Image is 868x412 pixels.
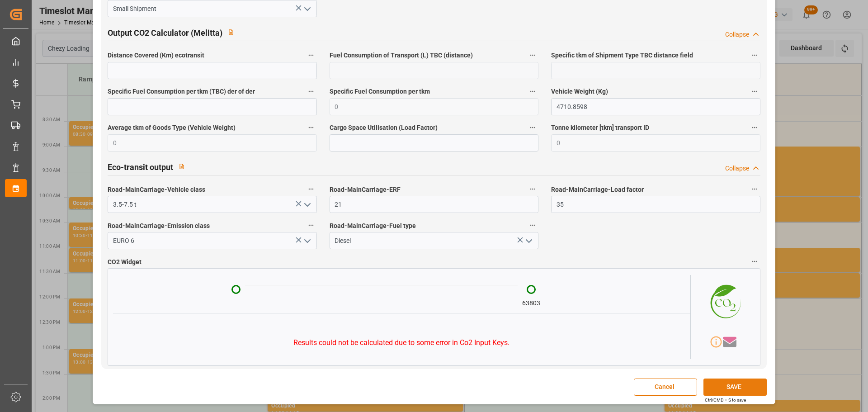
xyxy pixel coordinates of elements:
button: Vehicle Weight (Kg) [749,85,760,97]
span: Road-MainCarriage-Vehicle class [108,185,205,194]
button: open menu [522,234,535,248]
img: CO2 [691,275,755,325]
button: Road-MainCarriage-ERF [527,183,538,195]
span: Specific tkm of Shipment Type TBC distance field [551,51,693,60]
button: Fuel Consumption of Transport (L) TBC (distance) [527,49,538,61]
button: Tonne kilometer [tkm] transport ID [749,122,760,133]
span: CO2 Widget [108,257,142,267]
button: Road-MainCarriage-Vehicle class [305,183,317,195]
input: Type to search/select [108,232,316,249]
button: Cargo Space Utilisation (Load Factor) [527,122,538,133]
span: Road-MainCarriage-Emission class [108,221,210,231]
button: open menu [300,2,313,16]
button: View description [222,24,240,41]
p: Results could not be calculated due to some error in Co2 Input Keys . [113,337,690,348]
button: Specific Fuel Consumption per tkm [527,85,538,97]
span: Specific Fuel Consumption per tkm (TBC) der of der [108,87,255,96]
div: 63803 [522,298,540,308]
button: Road-MainCarriage-Fuel type [527,219,538,231]
span: Average tkm of Goods Type (Vehicle Weight) [108,123,236,133]
button: Average tkm of Goods Type (Vehicle Weight) [305,122,317,133]
button: Specific tkm of Shipment Type TBC distance field [749,49,760,61]
span: Road-MainCarriage-Load factor [551,185,644,194]
span: Distance Covered (Km) ecotransit [108,51,204,60]
button: View description [173,158,190,175]
input: Type to search/select [330,232,538,249]
span: Road-MainCarriage-ERF [330,185,401,194]
button: Road-MainCarriage-Emission class [305,219,317,231]
button: Road-MainCarriage-Load factor [749,183,760,195]
h2: Output CO2 Calculator (Melitta) [108,27,222,39]
input: Type to search/select [108,196,316,213]
h2: Eco-transit output [108,161,173,173]
span: Tonne kilometer [tkm] transport ID [551,123,649,133]
div: Collapse [725,30,749,39]
button: open menu [300,234,313,248]
div: Collapse [725,164,749,173]
span: Specific Fuel Consumption per tkm [330,87,430,96]
button: SAVE [703,379,767,396]
span: Cargo Space Utilisation (Load Factor) [330,123,438,133]
span: Fuel Consumption of Transport (L) TBC (distance) [330,51,473,60]
span: Vehicle Weight (Kg) [551,87,608,96]
span: Road-MainCarriage-Fuel type [330,221,416,231]
button: CO2 Widget [749,256,760,267]
button: Specific Fuel Consumption per tkm (TBC) der of der [305,85,317,97]
div: Ctrl/CMD + S to save [705,397,746,403]
button: Distance Covered (Km) ecotransit [305,49,317,61]
button: open menu [300,198,313,212]
button: Cancel [634,379,697,396]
